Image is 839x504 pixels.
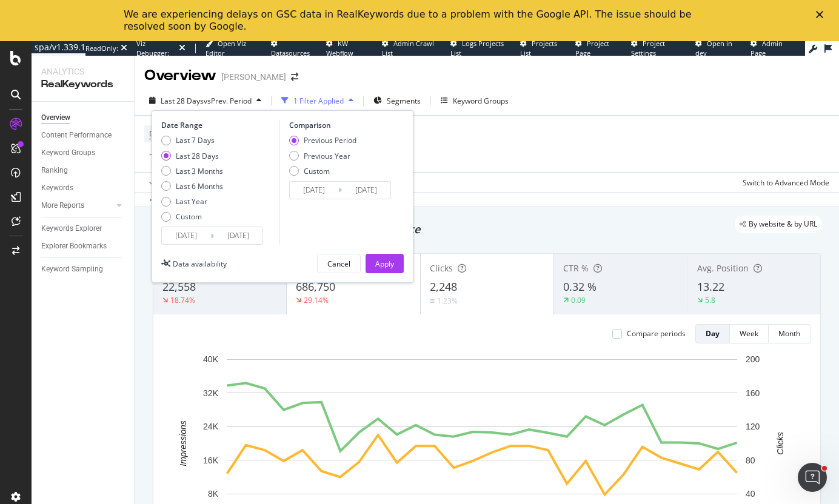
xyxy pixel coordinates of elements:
[85,44,118,53] div: ReadOnly:
[176,135,215,145] div: Last 7 Days
[289,120,395,130] div: Comparison
[41,182,125,194] a: Keywords
[342,182,390,199] input: End Date
[327,259,350,269] div: Cancel
[291,73,298,81] div: arrow-right-arrow-left
[563,262,589,274] span: CTR %
[41,182,73,194] div: Keywords
[161,96,204,106] span: Last 28 Days
[695,39,741,58] a: Open in dev
[144,91,266,110] button: Last 28 DaysvsPrev. Period
[387,96,421,106] span: Segments
[32,41,85,53] div: spa/v1.339.1
[746,456,755,465] text: 80
[144,173,179,192] button: Apply
[41,65,124,78] div: Analytics
[575,39,622,58] a: Project Page
[436,91,513,110] button: Keyword Groups
[162,279,196,294] span: 22,558
[41,78,124,91] div: RealKeywords
[304,135,356,145] div: Previous Period
[206,39,246,58] span: Open Viz Editor
[271,39,317,58] a: Datasources
[740,328,758,339] div: Week
[289,166,356,176] div: Custom
[705,295,715,305] div: 5.8
[161,135,223,145] div: Last 7 Days
[571,295,586,305] div: 0.09
[304,295,329,305] div: 29.14%
[450,39,504,58] span: Logs Projects List
[161,196,223,207] div: Last Year
[124,8,696,33] div: We are experiencing delays on GSC data in RealKeywords due to a problem with the Google API. The ...
[176,151,219,161] div: Last 28 Days
[750,39,783,58] span: Admin Page
[41,111,125,124] a: Overview
[203,388,219,398] text: 32K
[706,328,720,339] div: Day
[293,96,344,106] div: 1 Filter Applied
[296,279,335,294] span: 686,750
[430,299,435,303] img: Equal
[178,420,188,466] text: Impressions
[32,41,85,56] a: spa/v1.339.1
[162,227,210,244] input: Start Date
[816,11,828,18] div: Fermer
[631,39,687,58] a: Project Settings
[203,422,219,431] text: 24K
[161,181,223,191] div: Last 6 Months
[276,91,358,110] button: 1 Filter Applied
[161,151,223,161] div: Last 28 Days
[746,354,760,364] text: 200
[453,96,509,106] div: Keyword Groups
[697,262,749,274] span: Avg. Position
[520,39,557,58] span: Projects List
[290,182,338,199] input: Start Date
[317,254,361,273] button: Cancel
[778,328,800,339] div: Month
[161,166,223,176] div: Last 3 Months
[41,147,125,159] a: Keyword Groups
[41,111,70,124] div: Overview
[206,39,262,58] a: Open Viz Editor
[746,422,760,431] text: 120
[366,254,404,273] button: Apply
[375,259,394,269] div: Apply
[203,354,219,364] text: 40K
[161,211,223,222] div: Custom
[41,199,84,212] div: More Reports
[369,91,426,110] button: Segments
[173,259,227,269] div: Data availability
[271,48,310,58] span: Datasources
[176,166,223,176] div: Last 3 Months
[289,151,356,161] div: Previous Year
[769,324,811,343] button: Month
[204,96,252,106] span: vs Prev. Period
[326,39,373,58] a: KW Webflow
[631,39,665,58] span: Project Settings
[41,240,107,253] div: Explorer Bookmarks
[136,39,176,58] div: Viz Debugger:
[798,463,827,492] iframe: Intercom live chat
[41,222,125,235] a: Keywords Explorer
[437,296,458,306] div: 1.23%
[221,71,286,83] div: [PERSON_NAME]
[41,263,103,276] div: Keyword Sampling
[697,279,724,294] span: 13.22
[575,39,609,58] span: Project Page
[738,173,829,192] button: Switch to Advanced Mode
[41,129,125,142] a: Content Performance
[746,388,760,398] text: 160
[41,164,68,177] div: Ranking
[41,240,125,253] a: Explorer Bookmarks
[41,199,113,212] a: More Reports
[450,39,511,58] a: Logs Projects List
[775,432,785,454] text: Clicks
[382,39,441,58] a: Admin Crawl List
[203,456,219,465] text: 16K
[161,120,276,130] div: Date Range
[149,128,172,139] span: Device
[695,39,732,58] span: Open in dev
[750,39,795,58] a: Admin Page
[730,324,769,343] button: Week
